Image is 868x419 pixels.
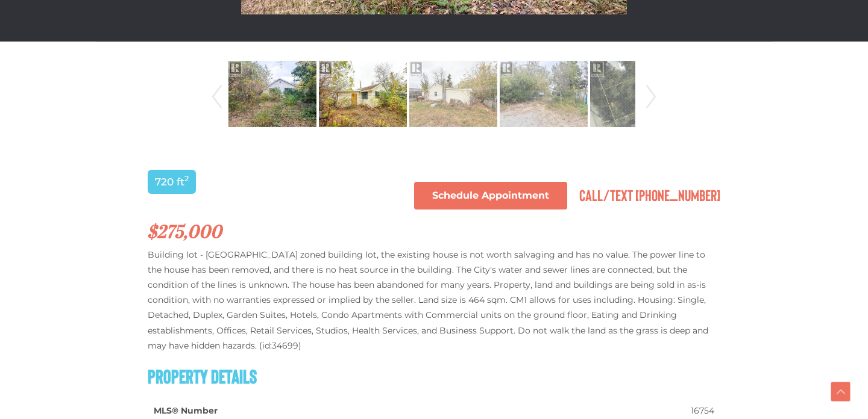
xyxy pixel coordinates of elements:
span: Call/Text [PHONE_NUMBER] [579,185,720,204]
sup: 2 [184,174,189,183]
p: Building lot - [GEOGRAPHIC_DATA] zoned building lot, the existing house is not worth salvaging an... [148,247,720,353]
img: Property-28763983-Photo-2.jpg [319,60,407,128]
h2: $275,000 [148,222,720,241]
strong: MLS® Number [154,405,218,416]
img: Property-28763983-Photo-4.jpg [500,60,588,128]
a: Next [642,56,660,138]
img: Property-28763983-Photo-3.jpg [409,60,497,128]
img: Property-28763983-Photo-5.jpg [590,60,678,128]
a: Prev [208,56,226,138]
h3: Property Details [148,365,720,386]
img: Property-28763983-Photo-1.jpg [228,60,316,128]
span: Schedule Appointment [432,191,549,200]
a: Schedule Appointment [414,182,567,209]
span: 720 ft [148,170,196,194]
